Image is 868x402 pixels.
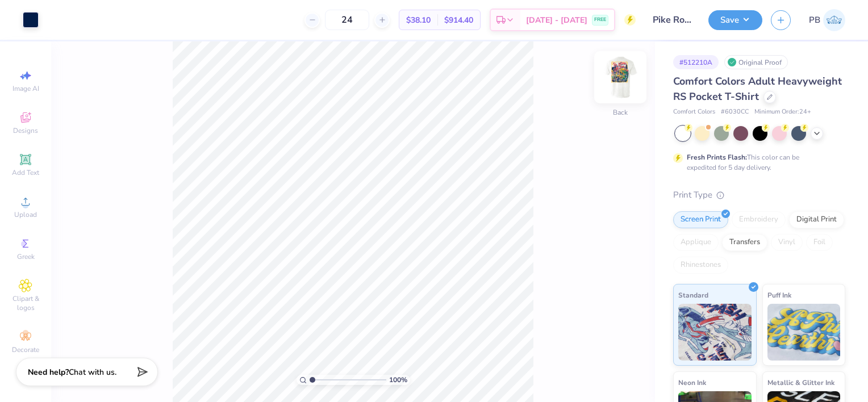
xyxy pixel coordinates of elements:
[806,234,833,251] div: Foil
[678,289,708,301] span: Standard
[754,107,811,117] span: Minimum Order: 24 +
[69,367,116,378] span: Chat with us.
[767,289,791,301] span: Puff Ink
[732,211,786,228] div: Embroidery
[6,294,45,312] span: Clipart & logos
[444,14,473,26] span: $914.40
[17,252,35,261] span: Greek
[12,84,39,93] span: Image AI
[673,257,728,274] div: Rhinestones
[724,55,788,69] div: Original Proof
[28,367,69,378] strong: Need help?
[721,107,749,117] span: # 6030CC
[13,126,38,135] span: Designs
[678,376,706,388] span: Neon Ink
[673,107,715,117] span: Comfort Colors
[14,210,37,219] span: Upload
[678,304,752,361] img: Standard
[673,234,719,251] div: Applique
[673,211,728,228] div: Screen Print
[771,234,803,251] div: Vinyl
[673,55,719,69] div: # 512210A
[644,9,700,31] input: Untitled Design
[823,9,845,31] img: Peter Bazzini
[613,107,628,118] div: Back
[598,55,643,100] img: Back
[673,189,845,202] div: Print Type
[594,16,606,24] span: FREE
[809,14,820,27] span: PB
[789,211,844,228] div: Digital Print
[687,152,827,173] div: This color can be expedited for 5 day delivery.
[767,304,841,361] img: Puff Ink
[673,74,842,103] span: Comfort Colors Adult Heavyweight RS Pocket T-Shirt
[12,345,39,354] span: Decorate
[722,234,767,251] div: Transfers
[406,14,431,26] span: $38.10
[767,376,834,388] span: Metallic & Glitter Ink
[325,10,369,30] input: – –
[708,10,762,30] button: Save
[526,14,587,26] span: [DATE] - [DATE]
[389,375,407,385] span: 100 %
[809,9,845,31] a: PB
[687,153,747,162] strong: Fresh Prints Flash:
[12,168,39,177] span: Add Text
